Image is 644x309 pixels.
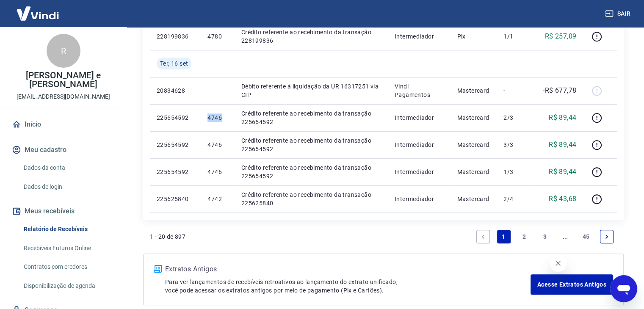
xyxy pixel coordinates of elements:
[160,59,188,68] span: Ter, 16 set
[531,274,613,295] a: Acesse Extratos Antigos
[457,86,490,95] p: Mastercard
[543,86,576,96] p: -R$ 677,78
[549,113,576,123] p: R$ 89,44
[10,0,65,26] img: Vindi
[476,230,490,243] a: Previous page
[600,230,614,243] a: Next page
[503,168,528,176] p: 1/3
[457,32,490,41] p: Pix
[395,32,443,41] p: Intermediador
[549,167,576,177] p: R$ 89,44
[157,86,194,95] p: 20834628
[10,115,116,134] a: Início
[47,34,80,68] div: R
[603,6,634,22] button: Sair
[503,32,528,41] p: 1/1
[20,159,116,177] a: Dados da conta
[503,113,528,122] p: 2/3
[538,230,552,243] a: Page 3
[457,113,490,122] p: Mastercard
[503,195,528,203] p: 2/4
[157,113,194,122] p: 225654592
[20,221,116,238] a: Relatório de Recebíveis
[165,278,531,295] p: Para ver lançamentos de recebíveis retroativos ao lançamento do extrato unificado, você pode aces...
[549,140,576,150] p: R$ 89,44
[241,136,381,153] p: Crédito referente ao recebimento da transação 225654592
[457,141,490,149] p: Mastercard
[157,32,194,41] p: 228199836
[157,141,194,149] p: 225654592
[503,141,528,149] p: 3/3
[579,230,593,243] a: Page 45
[545,31,577,41] p: R$ 257,09
[5,6,71,13] span: Olá! Precisa de ajuda?
[20,277,116,295] a: Disponibilização de agenda
[517,230,531,243] a: Page 2
[157,168,194,176] p: 225654592
[157,195,194,203] p: 225625840
[395,82,443,99] p: Vindi Pagamentos
[395,195,443,203] p: Intermediador
[241,82,381,99] p: Débito referente à liquidação da UR 16317251 via CIP
[20,258,116,276] a: Contratos com credores
[457,168,490,176] p: Mastercard
[241,163,381,180] p: Crédito referente ao recebimento da transação 225654592
[610,275,637,302] iframe: Botão para abrir a janela de mensagens
[7,71,120,89] p: [PERSON_NAME] e [PERSON_NAME]
[207,195,227,203] p: 4742
[17,92,110,101] p: [EMAIL_ADDRESS][DOMAIN_NAME]
[457,195,490,203] p: Mastercard
[395,141,443,149] p: Intermediador
[241,190,381,207] p: Crédito referente ao recebimento da transação 225625840
[20,240,116,257] a: Recebíveis Futuros Online
[10,141,116,159] button: Meu cadastro
[207,32,227,41] p: 4780
[558,230,572,243] a: Jump forward
[207,168,227,176] p: 4746
[10,202,116,221] button: Meus recebíveis
[150,232,185,241] p: 1 - 20 de 897
[207,141,227,149] p: 4746
[503,86,528,95] p: -
[207,113,227,122] p: 4746
[241,28,381,45] p: Crédito referente ao recebimento da transação 228199836
[549,194,576,204] p: R$ 43,68
[165,264,531,274] p: Extratos Antigos
[395,113,443,122] p: Intermediador
[395,168,443,176] p: Intermediador
[497,230,511,243] a: Page 1 is your current page
[550,255,567,272] iframe: Fechar mensagem
[473,226,617,247] ul: Pagination
[20,178,116,196] a: Dados de login
[241,109,381,126] p: Crédito referente ao recebimento da transação 225654592
[154,265,162,273] img: ícone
